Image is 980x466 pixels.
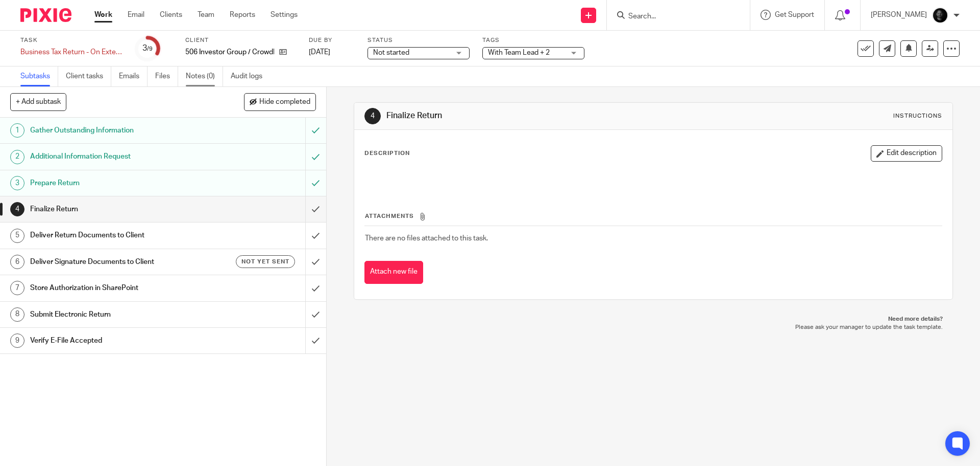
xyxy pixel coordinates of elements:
[364,261,423,284] button: Attach new file
[198,10,214,20] a: Team
[230,10,255,20] a: Reports
[30,149,207,164] h1: Additional Information Request
[871,145,942,162] button: Edit description
[20,66,58,86] a: Subtasks
[244,93,316,110] button: Hide completed
[241,257,289,266] span: Not yet sent
[775,11,814,18] span: Get Support
[10,202,24,216] div: 4
[259,98,310,106] span: Hide completed
[119,66,148,86] a: Emails
[185,36,296,45] label: Client
[30,123,207,138] h1: Gather Outstanding Information
[185,47,274,57] p: 506 Investor Group / CrowdDD
[186,66,223,86] a: Notes (0)
[365,235,488,242] span: There are no files attached to this task.
[367,36,470,45] label: Status
[160,10,182,20] a: Clients
[932,7,948,24] img: Chris.jpg
[66,66,111,86] a: Client tasks
[309,49,330,56] span: [DATE]
[373,49,409,56] span: Not started
[271,10,298,20] a: Settings
[365,213,414,219] span: Attachments
[10,255,24,269] div: 6
[364,315,942,323] p: Need more details?
[364,323,942,331] p: Please ask your manager to update the task template.
[893,112,942,120] div: Instructions
[20,8,71,22] img: Pixie
[10,229,24,243] div: 5
[10,281,24,295] div: 7
[10,307,24,322] div: 8
[10,176,24,190] div: 3
[30,228,207,243] h1: Deliver Return Documents to Client
[30,254,207,270] h1: Deliver Signature Documents to Client
[364,108,381,124] div: 4
[627,12,719,21] input: Search
[364,149,410,158] p: Description
[30,307,207,322] h1: Submit Electronic Return
[30,202,207,217] h1: Finalize Return
[10,334,24,348] div: 9
[482,36,584,45] label: Tags
[10,150,24,164] div: 2
[488,49,550,56] span: With Team Lead + 2
[10,123,24,138] div: 1
[309,36,355,45] label: Due by
[94,10,112,20] a: Work
[10,93,66,110] button: + Add subtask
[142,42,153,54] div: 3
[20,47,122,57] div: Business Tax Return - On Extension - Pantera
[30,280,207,296] h1: Store Authorization in SharePoint
[231,66,270,86] a: Audit logs
[30,333,207,348] h1: Verify E-File Accepted
[128,10,144,20] a: Email
[20,36,122,45] label: Task
[386,110,675,121] h1: Finalize Return
[871,10,927,20] p: [PERSON_NAME]
[147,46,153,52] small: /9
[155,66,178,86] a: Files
[30,175,207,191] h1: Prepare Return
